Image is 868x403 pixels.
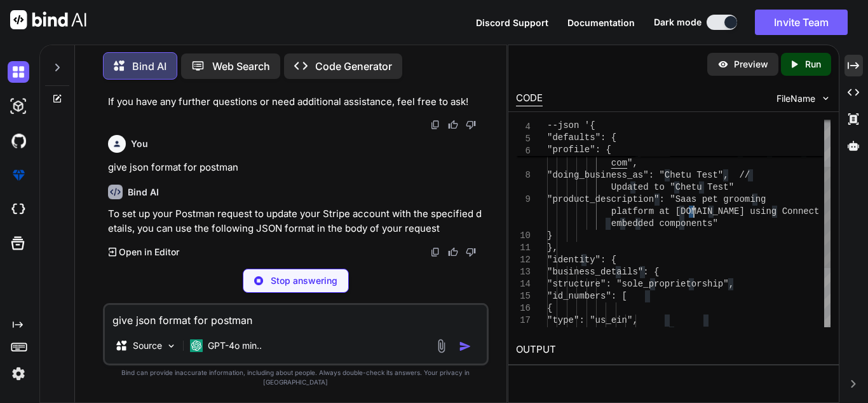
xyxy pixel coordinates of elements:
[755,10,848,35] button: Invite Team
[567,16,635,29] button: Documentation
[547,120,595,131] span: --json '{
[611,218,718,229] span: embedded components"
[638,146,670,156] span: [URL].
[271,274,337,287] p: Stop answering
[547,146,638,156] span: "business_url": "
[508,335,839,365] h2: OUTPUT
[547,267,659,277] span: "business_details": {
[547,194,750,204] span: "product_description": "Saas pet groom
[547,230,552,241] span: }
[516,133,531,145] span: 5
[459,340,471,353] img: icon
[103,368,489,387] p: Bind can provide inaccurate information, including about people. Always double-check its answers....
[212,59,270,74] p: Web Search
[547,145,611,155] span: "profile": {
[516,254,531,266] div: 12
[516,169,531,181] div: 8
[734,58,768,71] p: Preview
[547,170,750,180] span: "doing_business_as": "Chetu Test", //
[128,186,159,199] h6: Bind AI
[448,247,458,257] img: like
[516,91,543,106] div: CODE
[190,339,203,352] img: GPT-4o mini
[8,130,29,152] img: githubDark
[750,194,766,204] span: ing
[8,61,29,83] img: darkChat
[133,339,162,352] p: Source
[547,132,616,143] span: "defaults": {
[448,120,458,130] img: like
[547,315,638,325] span: "type": "us_ein",
[516,290,531,302] div: 15
[476,16,548,29] button: Discord Support
[717,59,729,70] img: preview
[820,93,831,104] img: chevron down
[776,92,815,105] span: FileName
[466,120,476,130] img: dislike
[627,158,638,168] span: ",
[208,339,262,352] p: GPT-4o min..
[516,266,531,278] div: 13
[131,138,148,150] h6: You
[654,16,702,29] span: Dark mode
[8,199,29,220] img: cloudideIcon
[611,206,820,216] span: platform at [DOMAIN_NAME] using Connect
[108,95,486,110] p: If you have any further questions or need additional assistance, feel free to ask!
[8,363,29,385] img: settings
[430,247,440,257] img: copy
[516,315,531,327] div: 17
[516,121,531,133] span: 4
[108,207,486,236] p: To set up your Postman request to update your Stripe account with the specified details, you can ...
[567,17,635,28] span: Documentation
[516,230,531,242] div: 10
[547,291,627,301] span: "id_numbers": [
[315,59,392,74] p: Code Generator
[805,58,821,71] p: Run
[466,247,476,257] img: dislike
[132,59,166,74] p: Bind AI
[430,120,440,130] img: copy
[516,145,531,157] span: 6
[516,327,531,339] div: 18
[516,194,531,206] div: 9
[516,242,531,254] div: 11
[8,95,29,117] img: darkAi-studio
[547,303,552,313] span: {
[547,255,616,265] span: "identity": {
[108,160,486,175] p: give json format for postman
[8,164,29,186] img: premium
[611,158,627,168] span: com
[547,279,734,289] span: "structure": "sole_proprietorship",
[611,182,734,192] span: Updated to "Chetu Test"
[547,243,558,253] span: },
[516,278,531,290] div: 14
[434,339,449,353] img: attachment
[10,10,86,29] img: Bind AI
[476,17,548,28] span: Discord Support
[119,246,179,258] p: Open in Editor
[516,302,531,315] div: 16
[166,341,177,351] img: Pick Models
